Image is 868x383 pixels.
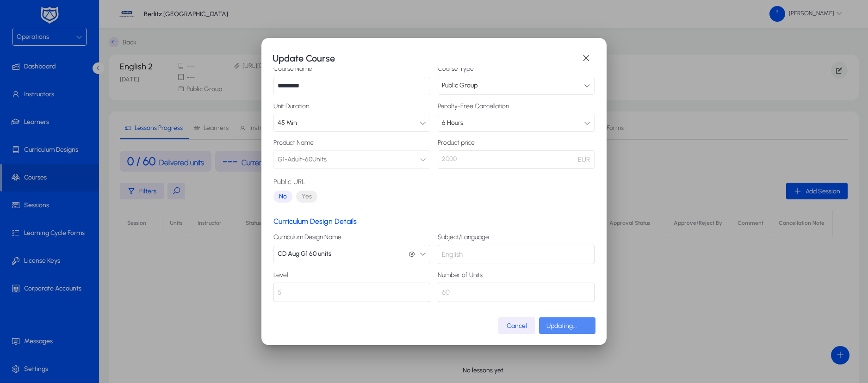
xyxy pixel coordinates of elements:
[273,65,430,73] label: Course Name
[438,272,595,279] label: Number of Units
[578,154,590,165] span: EUR
[278,245,331,263] span: CD Aug G1 60 units
[438,103,595,110] label: Penalty-Free Cancellation
[438,139,595,147] label: Product price
[273,103,430,110] label: Unit Duration
[15,24,22,31] img: website_grey.svg
[278,150,327,169] span: G1-Adult-60Units
[438,65,595,73] label: Course Type
[442,81,477,89] span: Public Group
[24,24,102,31] div: Domain: [DOMAIN_NAME]
[438,150,595,169] p: 2000
[438,234,595,241] label: Subject/Language
[546,322,577,330] span: Updating...
[442,249,463,260] span: English
[273,234,430,241] label: Curriculum Design Name
[498,317,535,334] button: Cancel
[273,176,317,187] label: Public URL
[102,55,156,61] div: Keywords by Traffic
[273,187,317,206] mat-button-toggle-group: Font Style
[296,191,317,203] button: Yes
[442,119,463,127] span: 6 Hours
[278,119,297,127] span: 45 Min
[15,15,22,22] img: logo_orange.svg
[442,287,450,298] span: 60
[273,272,430,279] label: Level
[273,217,595,226] p: Curriculum Design Details
[507,322,527,330] span: Cancel
[26,15,45,22] div: v 4.0.25
[539,317,595,334] button: Updating...
[273,191,292,203] button: No
[35,55,83,61] div: Domain Overview
[25,54,32,61] img: tab_domain_overview_orange.svg
[273,139,430,147] label: Product Name
[273,51,577,66] h1: Update Course
[92,54,99,61] img: tab_keywords_by_traffic_grey.svg
[278,287,281,298] span: 5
